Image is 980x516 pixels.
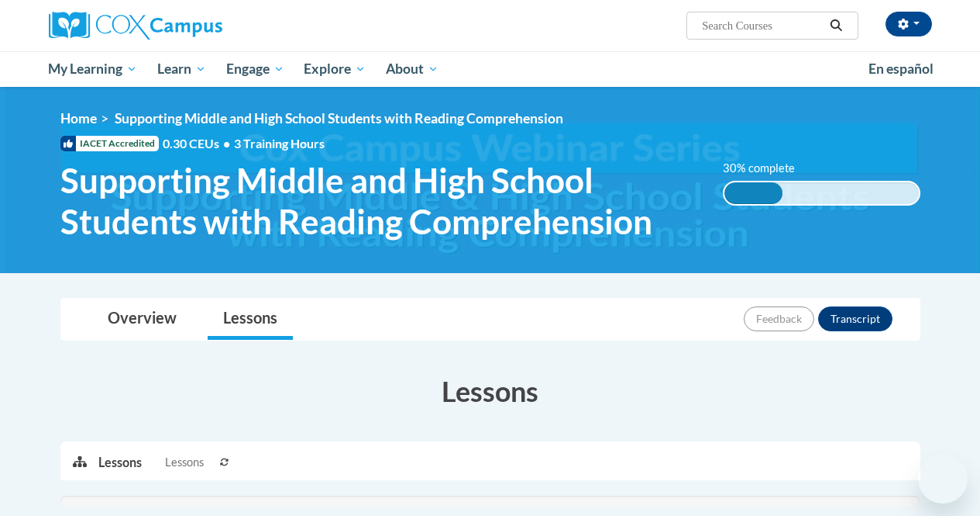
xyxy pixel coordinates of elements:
a: Cox Campus [49,12,328,40]
div: Main menu [37,51,944,87]
a: My Learning [39,51,148,87]
span: 0.30 CEUs [163,135,234,152]
img: Cox Campus [49,12,222,40]
a: En español [858,53,944,85]
span: • [223,136,230,151]
button: Account Settings [885,12,932,36]
a: About [376,51,449,87]
p: Lessons [98,454,142,471]
span: Engage [226,60,284,78]
span: En español [868,61,934,77]
span: Learn [157,60,206,78]
span: Supporting Middle and High School Students with Reading Comprehension [115,110,563,126]
a: Explore [294,51,376,87]
span: Lessons [165,454,204,471]
a: Engage [216,51,294,87]
input: Search Courses [700,16,824,35]
span: IACET Accredited [60,136,159,151]
span: Explore [304,60,366,78]
iframe: Button to launch messaging window [918,454,968,504]
button: Transcript [818,306,892,331]
a: Home [60,110,97,126]
span: About [386,60,438,78]
button: Feedback [744,306,814,331]
h3: Lessons [60,372,920,410]
a: Learn [147,51,216,87]
span: 3 Training Hours [234,136,325,151]
label: 30% complete [723,160,812,177]
span: Supporting Middle and High School Students with Reading Comprehension [60,160,700,242]
button: Search [824,16,848,35]
a: Lessons [208,299,293,340]
div: 30% complete [724,182,782,204]
a: Overview [92,299,192,340]
span: My Learning [48,60,137,78]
